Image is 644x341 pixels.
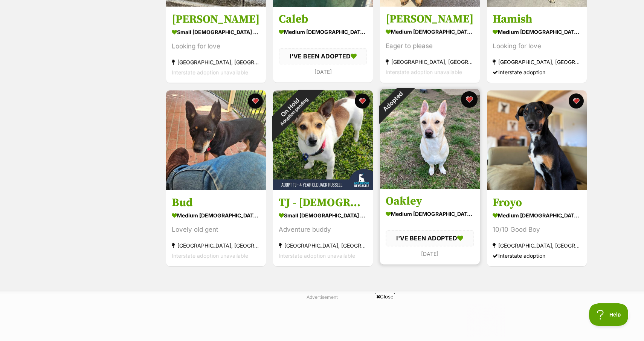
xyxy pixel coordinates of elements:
[259,76,325,142] div: On Hold
[172,12,260,27] h3: [PERSON_NAME]
[487,7,587,83] a: Hamish medium [DEMOGRAPHIC_DATA] Dog Looking for love [GEOGRAPHIC_DATA], [GEOGRAPHIC_DATA] Inters...
[375,293,395,300] span: Close
[493,27,581,38] div: medium [DEMOGRAPHIC_DATA] Dog
[380,89,480,189] img: Oakley
[172,27,260,38] div: small [DEMOGRAPHIC_DATA] Dog
[279,210,367,221] div: small [DEMOGRAPHIC_DATA] Dog
[589,303,629,326] iframe: Help Scout Beacon - Open
[569,93,584,109] button: favourite
[493,41,581,52] div: Looking for love
[386,69,462,76] span: Interstate adoption unavailable
[380,188,480,264] a: Oakley medium [DEMOGRAPHIC_DATA] Dog I'VE BEEN ADOPTED [DATE] favourite
[279,225,367,235] div: Adventure buddy
[487,190,587,266] a: Froyo medium [DEMOGRAPHIC_DATA] Dog 10/10 Good Boy [GEOGRAPHIC_DATA], [GEOGRAPHIC_DATA] Interstat...
[279,96,309,127] span: Adoption pending
[273,7,373,83] a: Caleb medium [DEMOGRAPHIC_DATA] Dog I'VE BEEN ADOPTED [DATE] favourite
[139,303,505,337] iframe: Advertisement
[380,7,480,83] a: [PERSON_NAME] medium [DEMOGRAPHIC_DATA] Dog Eager to please [GEOGRAPHIC_DATA], [GEOGRAPHIC_DATA] ...
[386,248,474,258] div: [DATE]
[493,251,581,261] div: Interstate adoption
[493,57,581,67] div: [GEOGRAPHIC_DATA], [GEOGRAPHIC_DATA]
[166,90,266,190] img: Bud
[493,210,581,221] div: medium [DEMOGRAPHIC_DATA] Dog
[279,252,355,259] span: Interstate adoption unavailable
[273,190,373,266] a: TJ - [DEMOGRAPHIC_DATA] [PERSON_NAME] small [DEMOGRAPHIC_DATA] Dog Adventure buddy [GEOGRAPHIC_DA...
[172,196,260,210] h3: Bud
[166,7,266,83] a: [PERSON_NAME] small [DEMOGRAPHIC_DATA] Dog Looking for love [GEOGRAPHIC_DATA], [GEOGRAPHIC_DATA] ...
[279,240,367,251] div: [GEOGRAPHIC_DATA], [GEOGRAPHIC_DATA]
[386,208,474,219] div: medium [DEMOGRAPHIC_DATA] Dog
[172,41,260,52] div: Looking for love
[166,190,266,266] a: Bud medium [DEMOGRAPHIC_DATA] Dog Lovely old gent [GEOGRAPHIC_DATA], [GEOGRAPHIC_DATA] Interstate...
[279,49,367,64] div: I'VE BEEN ADOPTED
[172,252,248,259] span: Interstate adoption unavailable
[386,12,474,27] h3: [PERSON_NAME]
[493,67,581,78] div: Interstate adoption
[461,91,478,108] button: favourite
[493,240,581,251] div: [GEOGRAPHIC_DATA], [GEOGRAPHIC_DATA]
[380,183,480,190] a: Adopted
[273,184,373,192] a: On HoldAdoption pending
[279,67,367,77] div: [DATE]
[493,225,581,235] div: 10/10 Good Boy
[273,90,373,190] img: TJ - 4 Year Old Jack Russell
[172,57,260,67] div: [GEOGRAPHIC_DATA], [GEOGRAPHIC_DATA]
[172,240,260,251] div: [GEOGRAPHIC_DATA], [GEOGRAPHIC_DATA]
[386,57,474,67] div: [GEOGRAPHIC_DATA], [GEOGRAPHIC_DATA]
[493,12,581,27] h3: Hamish
[279,12,367,27] h3: Caleb
[248,93,263,109] button: favourite
[279,196,367,210] h3: TJ - [DEMOGRAPHIC_DATA] [PERSON_NAME]
[172,210,260,221] div: medium [DEMOGRAPHIC_DATA] Dog
[172,225,260,235] div: Lovely old gent
[172,69,248,76] span: Interstate adoption unavailable
[370,79,415,124] div: Adopted
[386,27,474,38] div: medium [DEMOGRAPHIC_DATA] Dog
[386,230,474,246] div: I'VE BEEN ADOPTED
[386,41,474,52] div: Eager to please
[279,27,367,38] div: medium [DEMOGRAPHIC_DATA] Dog
[487,90,587,190] img: Froyo
[355,93,370,109] button: favourite
[493,196,581,210] h3: Froyo
[386,194,474,208] h3: Oakley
